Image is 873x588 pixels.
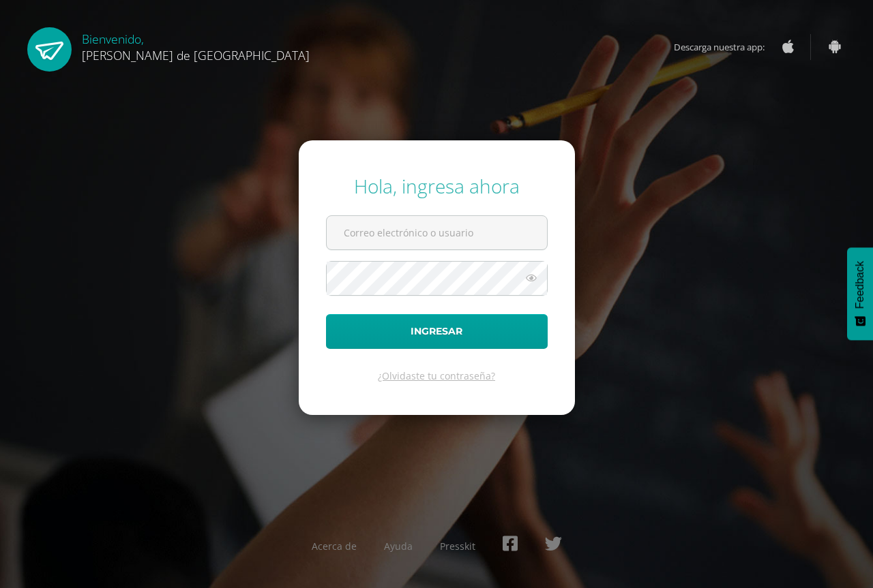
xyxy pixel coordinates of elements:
span: Descarga nuestra app: [674,34,778,60]
button: Ingresar [326,314,548,349]
a: Presskit [440,540,475,553]
a: ¿Olvidaste tu contraseña? [378,369,495,382]
span: Feedback [854,261,866,309]
a: Acerca de [312,540,357,553]
div: Bienvenido, [82,27,310,63]
div: Hola, ingresa ahora [326,173,548,199]
span: [PERSON_NAME] de [GEOGRAPHIC_DATA] [82,47,310,63]
input: Correo electrónico o usuario [327,216,547,249]
a: Ayuda [384,540,413,553]
button: Feedback - Mostrar encuesta [847,247,873,340]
